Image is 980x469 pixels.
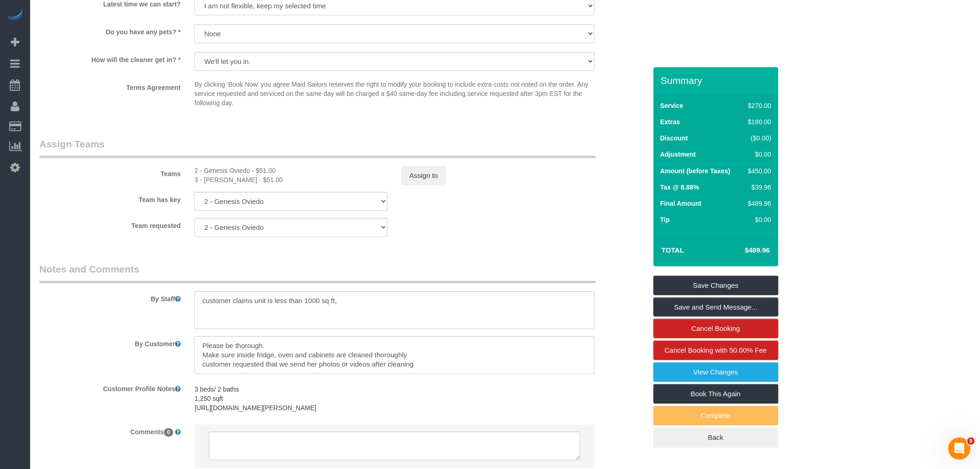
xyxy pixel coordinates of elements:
div: 3 hours x $17.00/hour [195,175,388,184]
label: Comments [32,424,188,437]
button: Assign to [402,166,446,185]
a: Book This Again [653,384,779,404]
label: Adjustment [660,150,696,159]
div: $0.00 [744,215,771,224]
p: By clicking 'Book Now' you agree Maid Sailors reserves the right to modify your booking to includ... [195,80,595,108]
a: Cancel Booking [653,319,779,338]
div: ($0.00) [744,133,771,143]
a: Back [653,428,779,447]
div: $39.96 [744,183,771,192]
label: Customer Profile Notes [32,381,188,393]
label: By Staff [32,291,188,304]
legend: Notes and Comments [39,262,596,283]
strong: Total [662,246,685,254]
a: Cancel Booking with 50.00% Fee [653,341,779,360]
legend: Assign Teams [39,137,596,158]
label: By Customer [32,336,188,349]
label: Tax @ 8.88% [660,183,699,192]
a: Save Changes [653,276,779,295]
label: How will the cleaner get in? * [32,52,188,64]
div: $270.00 [744,101,771,110]
div: $489.96 [744,199,771,208]
label: Teams [32,166,188,178]
iframe: Intercom live chat [949,437,971,460]
div: $450.00 [744,166,771,176]
label: Service [660,101,684,110]
label: Discount [660,133,688,143]
pre: 3 beds/ 2 baths 1,250 sqft [URL][DOMAIN_NAME][PERSON_NAME] [195,385,595,412]
div: $0.00 [744,150,771,159]
img: Automaid Logo [6,9,24,22]
h3: Summary [661,75,774,86]
label: Amount (before Taxes) [660,166,730,176]
h4: $489.96 [717,247,770,254]
span: 5 [967,437,975,445]
div: 3 hours x $17.00/hour [195,166,388,175]
span: Cancel Booking with 50.00% Fee [665,346,767,354]
label: Do you have any pets? * [32,24,188,37]
div: $180.00 [744,117,771,127]
label: Tip [660,215,670,224]
a: Save and Send Message... [653,298,779,317]
label: Extras [660,117,680,127]
label: Team has key [32,192,188,204]
label: Final Amount [660,199,702,208]
label: Terms Agreement [32,80,188,92]
span: 0 [164,428,174,437]
a: View Changes [653,362,779,382]
label: Team requested [32,218,188,230]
